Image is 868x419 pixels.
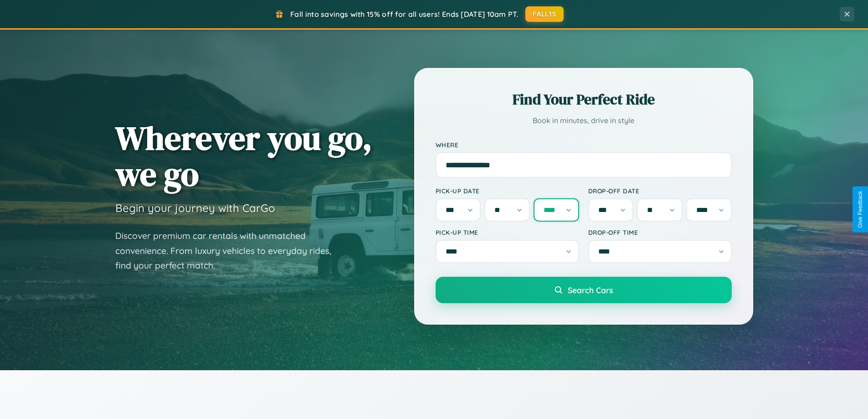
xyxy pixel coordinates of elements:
h3: Begin your journey with CarGo [115,201,275,215]
p: Discover premium car rentals with unmatched convenience. From luxury vehicles to everyday rides, ... [115,228,343,273]
span: Search Cars [568,285,613,295]
div: Give Feedback [857,191,863,228]
label: Drop-off Date [588,187,732,195]
p: Book in minutes, drive in style [436,114,732,127]
button: Search Cars [436,277,732,303]
label: Drop-off Time [588,228,732,236]
label: Pick-up Time [436,228,579,236]
label: Pick-up Date [436,187,579,195]
span: Fall into savings with 15% off for all users! Ends [DATE] 10am PT. [290,10,519,19]
h1: Wherever you go, we go [115,120,372,192]
label: Where [436,141,732,149]
button: FALL15 [525,6,564,22]
h2: Find Your Perfect Ride [436,89,732,109]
